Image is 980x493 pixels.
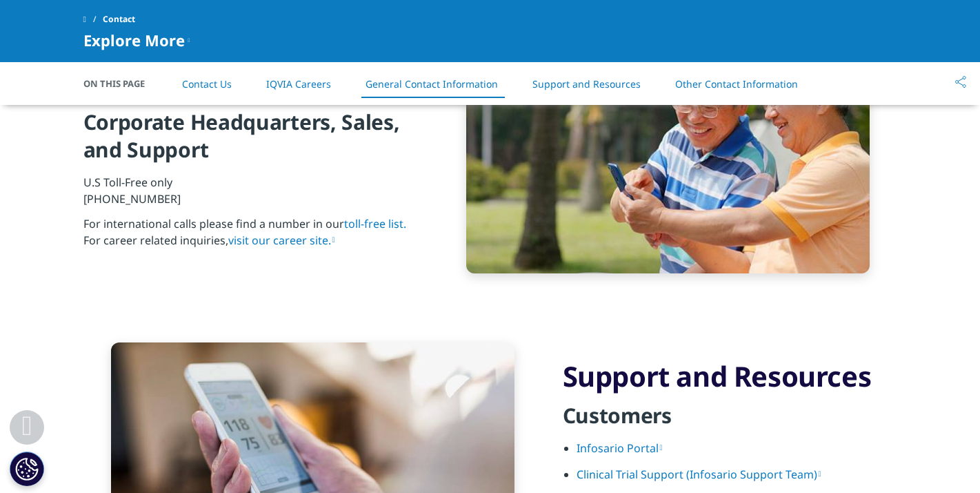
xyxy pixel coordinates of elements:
span: Explore More [83,32,185,48]
a: toll-free list. [344,216,406,231]
a: Support and Resources [532,77,641,90]
a: Clinical Trial Support (Infosario Support Team) [577,467,821,482]
h4: Customers [563,402,897,440]
a: Infosario Portal [577,441,663,456]
p: For international calls please find a number in our For career related inquiries, [83,215,418,258]
a: visit our career site. [228,233,335,248]
h3: Support and Resources [563,359,897,394]
span: Contact [103,7,135,32]
a: Other Contact Information [675,77,798,90]
button: 쿠키 설정 [10,452,44,486]
img: senior males at park with cell phone [466,15,870,273]
a: General Contact Information [366,77,498,90]
p: U.S Toll-Free only [PHONE_NUMBER] [83,174,418,215]
h4: Corporate Headquarters, Sales, and Support [83,108,418,174]
a: IQVIA Careers [266,77,331,90]
a: Contact Us [182,77,232,90]
span: On This Page [83,77,159,90]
